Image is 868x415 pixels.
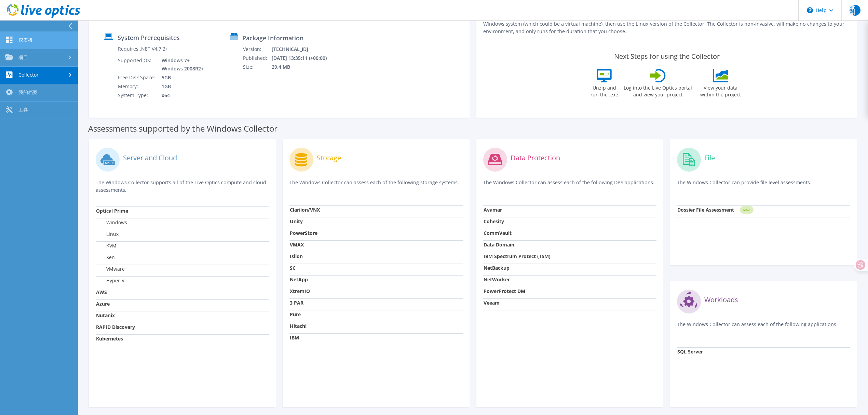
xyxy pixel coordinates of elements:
td: Version: [243,45,271,54]
label: Next Steps for using the Collector [614,52,720,61]
strong: PowerProtect DM [484,288,525,294]
td: Memory: [118,82,157,91]
td: [DATE] 13:35:11 (+00:00) [271,54,336,63]
strong: NetWorker [484,276,510,283]
label: Log into the Live Optics portal and view your project [623,82,692,98]
strong: Azure [96,300,110,307]
td: Published: [243,54,271,63]
td: [TECHNICAL_ID] [271,45,336,54]
label: Hyper-V [96,277,124,284]
strong: Cohesity [484,218,504,225]
strong: IBM Spectrum Protect (TSM) [484,253,551,259]
span: 承謝 [850,5,860,16]
p: The Windows Collector can assess each of the following DPS applications. [483,179,656,193]
label: Linux [96,231,119,238]
strong: Clariion/VNX [290,206,320,213]
p: The Windows Collector supports all of the Live Optics compute and cloud assessments. [96,179,269,194]
strong: NetApp [290,276,308,283]
strong: PowerStore [290,230,317,236]
label: Windows [96,219,127,226]
svg: \n [807,7,813,13]
strong: IBM [290,334,299,341]
td: Size: [243,63,271,71]
strong: Nutanix [96,312,115,319]
td: Windows 7+ Windows 2008R2+ [157,56,205,73]
label: Server and Cloud [123,155,177,161]
p: The Windows Collector can assess each of the following applications. [677,321,850,335]
label: Data Protection [511,155,560,161]
strong: Isilon [290,253,303,259]
p: The Windows Collector can provide file level assessments. [677,179,850,193]
td: x64 [157,91,205,100]
td: Supported OS: [118,56,157,73]
strong: SQL Server [677,348,703,355]
strong: Optical Prime [96,207,128,214]
label: KVM [96,242,117,249]
strong: RAPID Discovery [96,324,135,330]
label: Unzip and run the .exe [588,82,620,98]
p: The Windows Collector can assess each of the following storage systems. [289,179,463,193]
strong: Dossier File Assessment [677,206,734,213]
strong: Kubernetes [96,335,123,342]
label: Storage [317,155,341,161]
td: Free Disk Space: [118,73,157,82]
strong: Hitachi [290,323,307,329]
td: 29.4 MB [271,63,336,71]
strong: Data Domain [484,241,514,248]
label: Requires .NET V4.7.2+ [118,45,168,52]
label: View your data within the project [696,82,745,98]
td: System Type: [118,91,157,100]
label: Assessments supported by the Windows Collector [88,125,277,132]
label: System Prerequisites [118,34,180,41]
label: Xen [96,254,115,261]
strong: Unity [290,218,303,225]
strong: 3 PAR [290,299,303,306]
td: 5GB [157,73,205,82]
label: File [704,155,715,161]
strong: Avamar [484,206,502,213]
strong: AWS [96,289,107,295]
strong: CommVault [484,230,512,236]
strong: VMAX [290,241,304,248]
strong: Pure [290,311,301,318]
strong: XtremIO [290,288,310,294]
label: Package Information [242,35,303,41]
tspan: NEW! [743,208,750,212]
strong: SC [290,265,296,271]
label: Workloads [704,296,738,303]
strong: NetBackup [484,265,510,271]
td: 1GB [157,82,205,91]
label: VMware [96,266,125,272]
strong: Veeam [484,299,500,306]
